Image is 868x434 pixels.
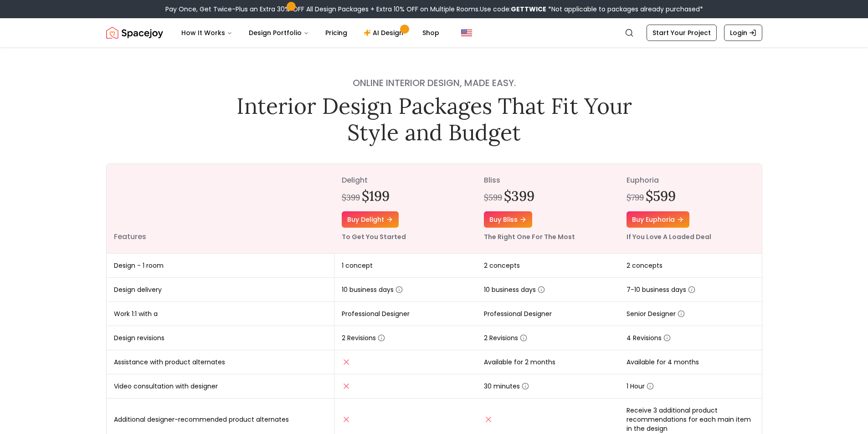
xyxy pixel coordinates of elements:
[174,24,447,42] nav: Main
[627,382,654,391] span: 1 Hour
[342,309,410,318] span: Professional Designer
[107,326,334,350] td: Design revisions
[627,309,685,318] span: Senior Designer
[627,175,755,186] p: euphoria
[619,350,762,374] td: Available for 4 months
[484,309,552,318] span: Professional Designer
[174,24,240,42] button: How It Works
[107,254,334,278] td: Design - 1 room
[504,188,534,204] h2: $399
[627,285,695,294] span: 7-10 business days
[165,5,703,14] div: Pay Once, Get Twice-Plus an Extra 30% OFF All Design Packages + Extra 10% OFF on Multiple Rooms.
[484,232,575,241] small: The Right One For The Most
[342,232,406,241] small: To Get You Started
[484,191,502,204] div: $599
[646,188,676,204] h2: $599
[627,232,711,241] small: If You Love A Loaded Deal
[106,24,163,42] img: Spacejoy Logo
[484,211,532,228] a: Buy bliss
[106,18,762,47] nav: Global
[230,77,638,89] h4: Online interior design, made easy.
[342,261,373,270] span: 1 concept
[415,24,447,42] a: Shop
[627,211,689,228] a: Buy euphoria
[484,261,520,270] span: 2 concepts
[627,191,644,204] div: $799
[484,333,527,342] span: 2 Revisions
[546,5,703,14] span: *Not applicable to packages already purchased*
[107,278,334,302] td: Design delivery
[342,285,403,294] span: 10 business days
[362,188,390,204] h2: $199
[342,333,385,342] span: 2 Revisions
[342,211,399,228] a: Buy delight
[480,5,546,14] span: Use code:
[627,261,663,270] span: 2 concepts
[230,93,638,145] h1: Interior Design Packages That Fit Your Style and Budget
[484,175,612,186] p: bliss
[484,382,529,391] span: 30 minutes
[342,191,360,204] div: $399
[318,24,354,42] a: Pricing
[627,333,671,342] span: 4 Revisions
[477,350,619,374] td: Available for 2 months
[106,24,163,42] a: Spacejoy
[241,24,316,42] button: Design Portfolio
[724,25,762,41] a: Login
[107,374,334,398] td: Video consultation with designer
[647,25,717,41] a: Start Your Project
[107,350,334,374] td: Assistance with product alternates
[461,27,472,38] img: United States
[511,5,546,14] b: GETTWICE
[356,24,413,42] a: AI Design
[484,285,545,294] span: 10 business days
[107,164,334,254] th: Features
[342,175,470,186] p: delight
[107,302,334,326] td: Work 1:1 with a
